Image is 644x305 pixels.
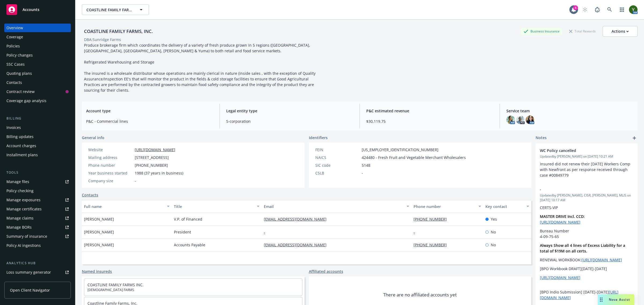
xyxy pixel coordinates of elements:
div: Coverage [6,33,23,41]
span: No [491,242,496,248]
a: Start snowing [580,4,590,15]
a: add [631,135,638,141]
button: Email [262,200,411,213]
span: [DEMOGRAPHIC_DATA] FARMS [87,288,299,292]
div: Analytics hub [4,261,71,266]
span: President [174,229,191,235]
div: Phone number [88,162,133,168]
a: Policy changes [4,51,71,59]
span: Account type [86,108,213,114]
div: Total Rewards [566,28,598,35]
img: photo [506,116,515,124]
p: [BPO Indio Submission] [DATE]-[DATE] [540,289,633,300]
span: Service team [506,108,633,114]
div: Website [88,147,133,152]
div: Summary of insurance [6,232,47,241]
p: CERTS-VIP [540,205,633,210]
div: Email [264,204,403,209]
a: Policies [4,42,71,50]
a: SSC Cases [4,60,71,69]
span: Updated by [PERSON_NAME], CISR, [PERSON_NAME], MLIS on [DATE] 10:17 AM [540,193,633,203]
img: photo [526,116,534,124]
button: Key contact [483,200,531,213]
div: Manage BORs [6,223,32,232]
span: Yes [491,216,497,222]
div: Actions [612,26,629,36]
span: 5148 [362,162,370,168]
span: Produce brokerage firm which coordinates the delivery of a variety of fresh produce grown in 5 re... [84,43,317,93]
span: Nova Assist [609,297,630,302]
span: - [540,187,619,192]
button: COASTLINE FAMILY FARMS, INC. [82,4,149,15]
a: [URL][DOMAIN_NAME] [135,147,175,152]
p: RENEWAL WORKBOOK: [540,257,633,263]
div: FEIN [315,147,360,152]
button: Actions [603,26,638,37]
a: Manage claims [4,214,71,222]
a: Invoices [4,123,71,132]
a: Loss summary generator [4,268,71,277]
div: Policy changes [6,51,33,59]
span: S-corporation [226,118,353,124]
span: Accounts Payable [174,242,205,248]
a: Contacts [4,78,71,87]
a: - [414,229,419,235]
div: Key contact [485,204,523,209]
div: Manage claims [6,214,34,222]
a: Billing updates [4,132,71,141]
strong: MASTER DRIVE Incl. CCD: [540,214,585,219]
div: Manage certificates [6,205,42,213]
span: [PERSON_NAME] [84,242,114,248]
span: 1988 (37 years in business) [135,170,183,176]
div: NAICS [315,155,360,160]
a: Manage files [4,177,71,186]
a: Named insureds [82,269,112,274]
a: Affiliated accounts [309,269,343,274]
div: Overview [6,24,23,32]
div: Invoices [6,123,21,132]
img: photo [629,5,638,14]
span: WC Policy cancelled [540,148,619,153]
span: COASTLINE FAMILY FARMS, INC. [86,7,133,13]
a: [EMAIL_ADDRESS][DOMAIN_NAME] [264,242,331,247]
a: Coverage [4,33,71,41]
div: Loss summary generator [6,268,51,277]
div: COASTLINE FAMILY FARMS, INC. [82,28,155,35]
div: Policy checking [6,187,34,195]
a: Accounts [4,2,71,17]
div: Full name [84,204,164,209]
a: Overview [4,24,71,32]
div: Policy AI ingestions [6,241,41,250]
div: DBA: Sunridge Farms [84,37,121,42]
div: Year business started [88,170,133,176]
div: Title [174,204,254,209]
a: Report a Bug [592,4,603,15]
div: WC Policy cancelledUpdatedby [PERSON_NAME] on [DATE] 10:21 AMInsured did not renew their [DATE] W... [536,143,638,182]
div: Account charges [6,142,36,150]
div: Installment plans [6,151,38,159]
a: [URL][DOMAIN_NAME] [540,220,580,225]
div: SSC Cases [6,60,25,69]
span: Insured did not renew their [DATE] Workers Comp with Newfront as per response received through ca... [540,161,631,178]
div: Quoting plans [6,69,32,78]
a: Manage exposures [4,196,71,204]
a: [PHONE_NUMBER] [414,217,451,222]
div: Phone number [414,204,475,209]
div: Contacts [6,78,22,87]
p: [BPO Workbook DRAFT][DATE]-[DATE] [540,266,633,271]
span: - [135,178,136,184]
div: Drag to move [598,294,605,305]
a: [URL][DOMAIN_NAME] [581,257,622,262]
span: [PERSON_NAME] [84,229,114,235]
div: Contract review [6,87,35,96]
a: [EMAIL_ADDRESS][DOMAIN_NAME] [264,217,331,222]
button: Phone number [411,200,483,213]
img: photo [516,116,525,124]
span: Notes [536,135,547,141]
div: 4 [573,5,578,10]
button: Full name [82,200,172,213]
span: V.P. of Financed [174,216,202,222]
p: Bureau Number 4-09-75-65 [540,228,633,239]
span: 424480 - Fresh Fruit and Vegetable Merchant Wholesalers [362,155,466,160]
